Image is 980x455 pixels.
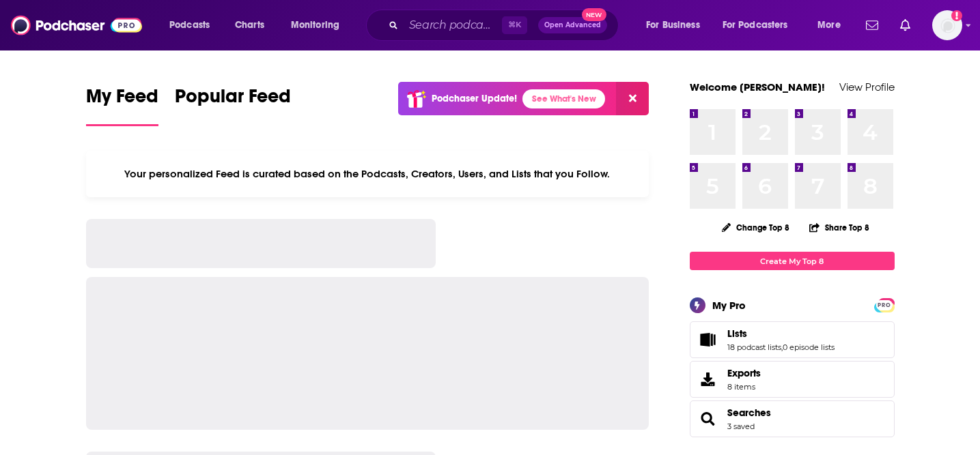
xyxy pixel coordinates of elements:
[727,327,835,340] a: Lists
[690,80,825,93] a: Welcome [PERSON_NAME]!
[727,327,747,340] span: Lists
[690,400,895,437] span: Searches
[951,10,962,21] svg: Add a profile image
[690,321,895,358] span: Lists
[432,93,517,104] p: Podchaser Update!
[538,17,607,33] button: Open AdvancedNew
[86,85,158,126] a: My Feed
[291,16,339,35] span: Monitoring
[723,16,788,35] span: For Podcasters
[781,342,783,352] span: ,
[817,16,841,35] span: More
[783,342,835,352] a: 0 episode lists
[235,16,264,35] span: Charts
[379,10,632,41] div: Search podcasts, credits, & more...
[727,407,771,419] a: Searches
[727,367,761,379] span: Exports
[175,85,291,126] a: Popular Feed
[727,382,761,392] span: 8 items
[281,14,357,36] button: open menu
[695,330,722,349] a: Lists
[876,299,893,310] a: PRO
[695,409,722,428] a: Searches
[582,8,606,21] span: New
[695,370,722,389] span: Exports
[502,16,527,34] span: ⌘ K
[522,89,605,108] a: See What's New
[808,14,858,36] button: open menu
[839,80,895,93] a: View Profile
[727,342,781,352] a: 18 podcast lists
[809,214,870,241] button: Share Top 8
[404,14,502,36] input: Search podcasts, credits, & more...
[712,299,746,312] div: My Pro
[86,151,649,197] div: Your personalized Feed is curated based on the Podcasts, Creators, Users, and Lists that you Follow.
[714,14,808,36] button: open menu
[175,85,291,116] span: Popular Feed
[636,14,717,36] button: open menu
[646,16,700,35] span: For Business
[11,12,142,38] img: Podchaser - Follow, Share and Rate Podcasts
[876,300,893,310] span: PRO
[727,422,755,431] a: 3 saved
[714,219,798,236] button: Change Top 8
[226,14,272,36] a: Charts
[932,10,962,40] span: Logged in as megcassidy
[86,85,158,116] span: My Feed
[169,16,210,35] span: Podcasts
[160,14,227,36] button: open menu
[932,10,962,40] img: User Profile
[932,10,962,40] button: Show profile menu
[690,252,895,270] a: Create My Top 8
[690,361,895,398] a: Exports
[544,22,601,29] span: Open Advanced
[860,14,884,37] a: Show notifications dropdown
[895,14,916,37] a: Show notifications dropdown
